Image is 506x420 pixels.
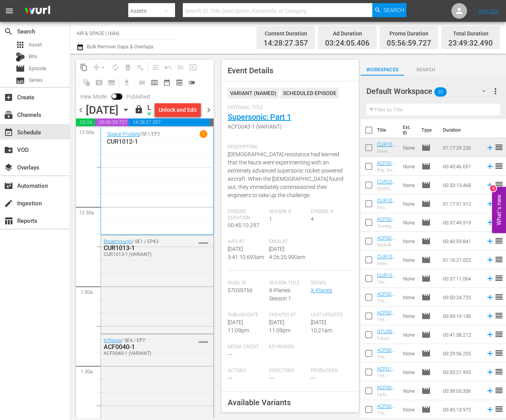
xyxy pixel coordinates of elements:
[400,176,418,194] td: None
[104,252,177,257] div: CUR1013-1 (VARIANT)
[377,392,397,397] div: Early British Jets
[16,52,25,62] div: Bits
[311,280,349,286] span: Series
[494,180,504,189] span: reorder
[173,76,186,89] span: View Backup
[311,287,332,293] a: X-Planes
[486,386,494,395] svg: Add to Schedule
[29,76,43,84] span: Series
[269,246,305,260] span: [DATE] 4:26:20.990am
[377,366,397,401] a: ACF0113-1 (ACF0113-1 (VARIANT))
[228,375,232,381] span: ---
[228,66,273,75] span: Event Details
[377,168,397,173] div: Brig. Gen. [PERSON_NAME]: Silverplate
[228,144,349,150] span: Description:
[491,86,500,96] span: more_vert
[16,76,25,85] span: Series
[494,348,504,358] span: reorder
[228,123,349,131] span: ACF0043-1 (VARIANT)
[155,103,201,117] button: Unlock and Edit
[486,199,494,208] svg: Add to Schedule
[492,187,506,233] button: Open Feedback Widget
[400,325,418,344] td: None
[421,236,431,246] span: Episode
[228,88,279,99] div: VARIANT ( NAMED )
[421,162,431,171] span: Episode
[494,236,504,245] span: reorder
[448,39,493,48] span: 23:49:32.490
[104,338,121,343] a: X-Planes
[4,216,13,226] span: Reports
[269,344,307,350] span: Keywords
[311,209,349,215] span: Episode #
[377,224,397,229] div: Turning and Burning
[269,287,291,302] span: X-Planes Season 1
[86,104,119,116] div: [DATE]
[440,213,483,232] td: 00:37:49.319
[269,375,274,381] span: ---
[400,363,418,381] td: None
[159,103,197,117] div: Unlock and Edit
[19,2,56,20] img: ans4CAIJ8jUAAAAAAAAAAAAAAAAAAAAAAAAgQb4GAAAAAAAAAAAAAAAAAAAAAAAAJMjXAAAAAAAAAAAAAAAAAAAAAAAAgAT5G...
[400,381,418,400] td: None
[4,163,13,172] span: Overlays
[377,317,397,322] div: The Elephant Plane: Part Two
[377,141,396,176] a: CUR1012-1 (CUR1012-1 (VARIANT))
[486,274,494,283] svg: Add to Schedule
[162,61,174,74] span: Revert to Primary Episode
[150,79,158,86] span: calendar_view_week_outlined
[4,199,13,208] span: Ingestion
[104,351,177,356] div: ACF0040-1 (VARIANT)
[198,337,209,343] span: VARIANT
[366,80,493,102] div: Default Workspace
[29,53,37,60] span: Bits
[4,93,13,102] span: Create
[421,143,431,152] span: Episode
[486,312,494,320] svg: Add to Schedule
[4,110,13,120] span: Channels
[325,28,370,39] div: Ad Duration
[440,232,483,251] td: 00:40:59.841
[494,255,504,264] span: reorder
[421,367,431,377] span: Episode
[228,312,265,318] span: Publish Date
[377,310,397,345] a: ACF0012-1 (ACF0012-1 (VARIANT))
[421,405,431,414] span: Episode
[152,131,160,137] p: EP2
[90,61,109,74] span: Remove Gaps & Overlaps
[421,255,431,265] span: Episode
[387,39,431,48] span: 05:56:59.727
[361,66,404,74] span: Workspaces
[400,213,418,232] td: None
[147,112,152,117] div: WILL DELIVER: [DATE] 4a (local)
[264,39,308,48] span: 14:28:27.357
[421,199,431,208] span: Episode
[486,368,494,376] svg: Add to Schedule
[228,287,253,293] span: 57059756
[188,79,196,86] span: toggle_off
[440,307,483,325] td: 00:39:19.136
[269,209,307,215] span: Season #
[269,319,290,334] span: [DATE] 11:09pm
[440,269,483,288] td: 00:37:11.064
[448,28,493,39] div: Total Duration
[478,8,499,14] a: Sign Out
[421,330,431,339] span: Episode
[311,312,349,318] span: Last Updated
[372,3,407,17] button: Search
[104,239,177,257] div: / SE1 / EP43:
[440,400,483,419] td: 00:45:13.972
[16,64,25,73] span: Episode
[486,218,494,227] svg: Add to Schedule
[377,205,397,210] div: Into Space
[400,232,418,251] td: None
[486,143,494,152] svg: Add to Schedule
[421,311,431,321] span: Episode
[435,84,447,100] span: 20
[440,251,483,269] td: 01:16:21.022
[311,368,349,374] span: Producers
[76,105,86,115] span: chevron_left
[122,61,134,74] span: Select an event to delete
[440,325,483,344] td: 00:41:58.212
[377,216,397,251] a: ACF0089-1 (ACF0089-1 (VARIANT))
